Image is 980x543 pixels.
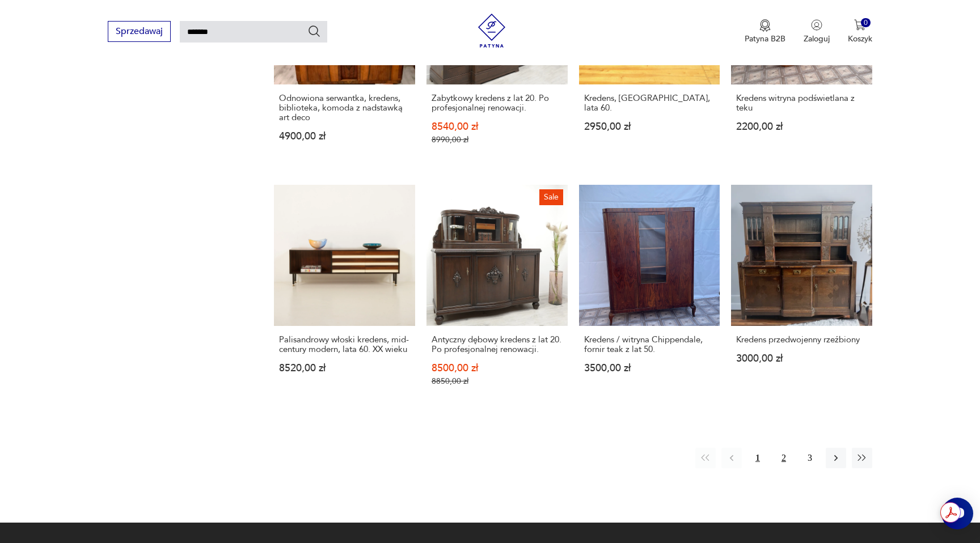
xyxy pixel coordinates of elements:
h3: Kredens przedwojenny rzeźbiony [736,335,867,345]
img: Ikonka użytkownika [811,19,822,31]
h3: Kredens / witryna Chippendale, fornir teak z lat 50. [584,335,715,354]
a: Ikona medaluPatyna B2B [745,19,785,44]
button: Szukaj [307,24,321,38]
button: Patyna B2B [745,19,785,44]
button: 0Koszyk [848,19,872,44]
button: 3 [800,448,820,468]
div: 0 [861,18,871,28]
a: Kredens / witryna Chippendale, fornir teak z lat 50.Kredens / witryna Chippendale, fornir teak z ... [579,185,720,408]
p: 8990,00 zł [432,135,563,145]
p: 8520,00 zł [279,363,410,373]
p: 8850,00 zł [432,376,563,386]
img: Ikona koszyka [854,19,865,31]
p: 3500,00 zł [584,363,715,373]
a: Palisandrowy włoski kredens, mid-century modern, lata 60. XX wiekuPalisandrowy włoski kredens, mi... [274,185,415,408]
img: Patyna - sklep z meblami i dekoracjami vintage [475,14,509,48]
button: 2 [774,448,794,468]
img: Ikona medalu [759,19,771,32]
p: Koszyk [848,33,872,44]
iframe: Smartsupp widget button [941,498,973,529]
button: 1 [747,448,768,468]
p: 8500,00 zł [432,363,563,373]
h3: Palisandrowy włoski kredens, mid-century modern, lata 60. XX wieku [279,335,410,354]
p: 8540,00 zł [432,122,563,131]
h3: Zabytkowy kredens z lat 20. Po profesjonalnej renowacji. [432,94,563,113]
p: Patyna B2B [745,33,785,44]
h3: Kredens, [GEOGRAPHIC_DATA], lata 60. [584,94,715,113]
a: Sprzedawaj [108,28,171,36]
p: 3000,00 zł [736,354,867,363]
button: Zaloguj [804,19,830,44]
p: Zaloguj [804,33,830,44]
a: Kredens przedwojenny rzeźbionyKredens przedwojenny rzeźbiony3000,00 zł [731,185,872,408]
a: SaleAntyczny dębowy kredens z lat 20. Po profesjonalnej renowacji.Antyczny dębowy kredens z lat 2... [426,185,568,408]
button: Sprzedawaj [108,21,171,42]
h3: Odnowiona serwantka, kredens, biblioteka, komoda z nadstawką art deco [279,94,410,122]
p: 2950,00 zł [584,122,715,131]
h3: Antyczny dębowy kredens z lat 20. Po profesjonalnej renowacji. [432,335,563,354]
p: 2200,00 zł [736,122,867,131]
h3: Kredens witryna podświetlana z teku [736,94,867,113]
p: 4900,00 zł [279,131,410,141]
